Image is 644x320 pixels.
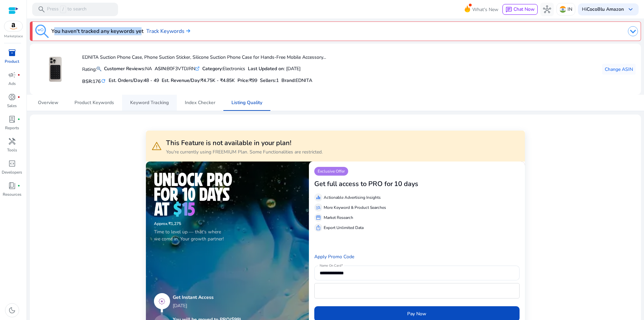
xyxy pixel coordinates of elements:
a: Track Keywords [146,27,190,35]
p: Ads [8,81,16,87]
img: keyword-tracking.svg [35,25,49,38]
span: 1 [276,77,279,84]
p: Marketplace [4,34,23,39]
button: Change ASIN [602,64,636,75]
div: Electronics [202,65,245,72]
button: chatChat Now [502,4,538,15]
p: Tools [7,147,17,153]
div: B0F3VTDJRN [155,65,200,72]
h5: Est. Revenue/Day: [162,78,235,84]
h5: Price: [237,78,257,84]
h3: 10 days [394,180,418,188]
span: fiber_manual_record [17,74,20,76]
p: Exclusive Offer [314,167,348,176]
span: handyman [8,137,16,145]
span: keyboard_arrow_down [627,5,635,13]
span: equalizer [316,195,321,200]
span: donut_small [8,93,16,101]
span: 48 - 49 [144,77,159,84]
p: Press to search [47,6,87,13]
p: Export Unlimited Data [324,225,364,231]
p: Resources [3,191,21,197]
span: manage_search [316,205,321,210]
h5: : [281,78,312,84]
mat-icon: refresh [101,78,106,84]
span: Product Keywords [74,100,114,105]
span: Chat Now [514,6,535,12]
div: NA [104,65,152,72]
p: Sales [7,103,17,109]
span: ios_share [316,225,321,230]
span: lab_profile [8,115,16,123]
h3: This Feature is not available in your plan! [166,139,323,147]
span: chat [505,6,512,13]
mat-label: Name On Card [320,264,341,268]
span: Keyword Tracking [130,100,169,105]
span: 176 [93,78,101,85]
p: Product [5,58,19,64]
a: Apply Promo Code [314,254,354,260]
button: hub [540,3,554,16]
h4: EDNITA Suction Phone Case, Phone Suction Sticker, Silicone Suction Phone Case for Hands-Free Mobi... [82,55,326,60]
h5: BSR: [82,77,106,85]
h3: Get full access to PRO for [314,180,393,188]
p: [DATE] [173,302,241,309]
h6: ₹1,275 [154,221,301,226]
p: Rating: [82,65,101,73]
span: hub [543,5,551,13]
span: fiber_manual_record [17,96,20,98]
p: Developers [2,169,22,175]
span: storefront [316,215,321,220]
p: You're currently using FREEMIUM Plan. Some Functionalities are restricted. [166,148,323,155]
span: code_blocks [8,159,16,168]
b: Last Updated on [248,65,284,72]
span: fiber_manual_record [17,118,20,121]
span: ₹99 [249,77,257,84]
p: IN [568,3,572,15]
span: warning [151,141,162,151]
p: Reports [5,125,19,131]
div: : [DATE] [248,65,301,72]
p: More Keyword & Product Searches [324,204,386,211]
span: book_4 [8,182,16,190]
b: ASIN: [155,65,167,72]
span: dark_mode [8,306,16,314]
span: campaign [8,71,16,79]
h3: You haven't tracked any keywords yet [51,27,144,35]
img: dropdown-arrow.svg [628,26,638,36]
span: Approx. [154,221,168,226]
span: inventory_2 [8,49,16,57]
iframe: Secure card payment input frame [318,284,516,298]
img: 61agdnHzJWL.jpg [43,57,68,82]
span: EDNITA [296,77,312,84]
b: CocoBlu Amazon [587,6,624,12]
img: in.svg [559,6,566,13]
p: Market Research [324,215,353,221]
span: ₹4.75K - ₹4.85K [201,77,235,84]
p: Hi [582,7,624,12]
h5: Est. Orders/Day: [109,78,159,84]
p: Actionable Advertising Insights [324,194,381,200]
span: search [38,5,46,13]
span: Pay Now [407,310,426,317]
b: Customer Reviews: [104,65,145,72]
span: Change ASIN [605,66,633,73]
span: Brand [281,77,294,84]
span: Listing Quality [231,100,262,105]
span: fiber_manual_record [17,184,20,187]
img: amazon.svg [4,21,22,31]
span: What's New [472,4,498,15]
span: / [60,6,66,13]
h5: Get Instant Access [173,295,241,301]
span: Overview [38,100,58,105]
span: Index Checker [185,100,215,105]
b: Category: [202,65,223,72]
img: arrow-right.svg [184,29,190,33]
h5: Sellers: [260,78,279,84]
p: Time to level up — that's where we come in. Your growth partner! [154,228,301,242]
